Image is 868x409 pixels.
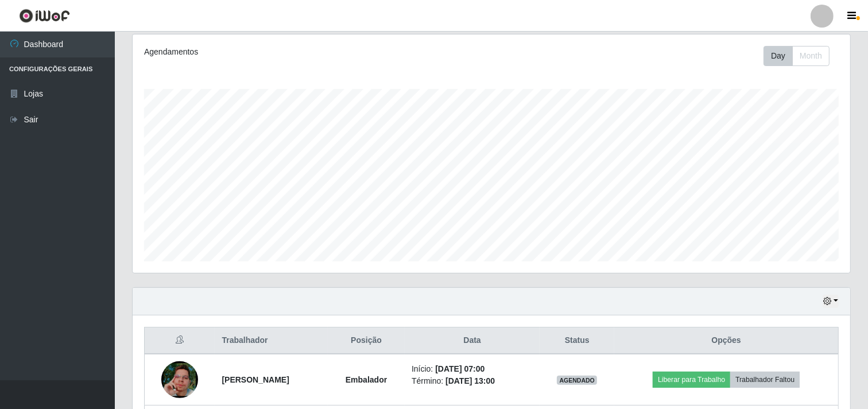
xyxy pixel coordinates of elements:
li: Início: [412,363,533,375]
th: Opções [614,327,838,354]
th: Trabalhador [215,327,328,354]
button: Trabalhador Faltou [730,372,800,388]
strong: Embalador [346,375,387,384]
div: Toolbar with button groups [764,46,839,66]
time: [DATE] 13:00 [445,376,495,385]
th: Status [540,327,614,354]
button: Month [792,46,830,66]
div: Agendamentos [144,46,424,58]
th: Posição [328,327,405,354]
button: Day [764,46,793,66]
strong: [PERSON_NAME] [222,375,289,384]
button: Liberar para Trabalho [653,372,730,388]
span: AGENDADO [557,376,597,385]
time: [DATE] 07:00 [435,364,485,373]
img: CoreUI Logo [19,9,70,23]
li: Término: [412,375,533,387]
th: Data [405,327,540,354]
div: First group [764,46,830,66]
